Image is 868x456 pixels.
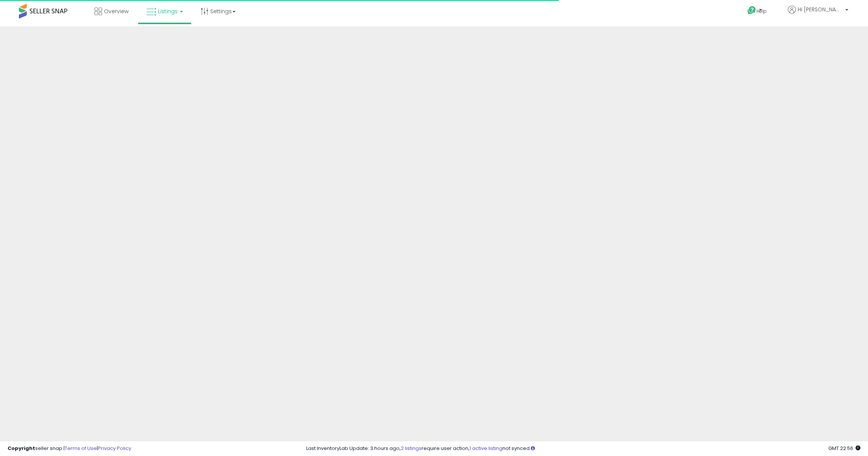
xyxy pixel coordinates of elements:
span: Help [756,8,767,14]
span: Overview [104,8,129,15]
span: Listings [158,8,178,15]
span: Hi [PERSON_NAME] [798,6,843,13]
i: Get Help [747,6,756,15]
a: Hi [PERSON_NAME] [788,6,848,23]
